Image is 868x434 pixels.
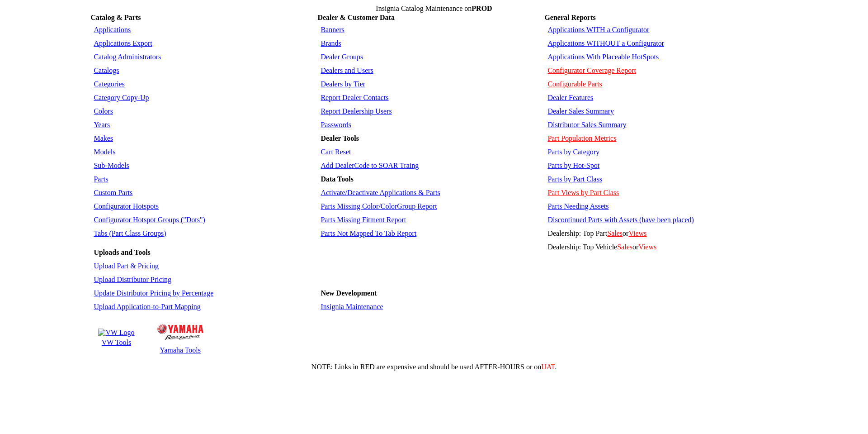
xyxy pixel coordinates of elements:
span: PROD [472,5,492,12]
b: Data Tools [321,175,353,183]
a: Insignia Maintenance [321,303,383,310]
a: Dealer Features [547,94,593,101]
div: NOTE: Links in RED are expensive and should be used AFTER-HOURS or on . [4,363,864,371]
a: Catalog Administrators [94,53,161,61]
a: Views [638,243,656,251]
a: UAT [541,363,555,371]
a: Dealers and Users [321,67,373,74]
a: Tabs (Part Class Groups) [94,229,166,237]
img: VW Logo [98,329,134,337]
a: Configurator Coverage Report [547,67,636,74]
a: Sub-Models [94,162,129,169]
a: Parts Missing Fitment Report [321,216,406,224]
a: Passwords [321,121,351,129]
a: Applications Export [94,39,152,47]
a: Parts by Part Class [547,175,602,183]
a: Parts Missing Color/ColorGroup Report [321,202,437,210]
a: Applications With Placeable HotSpots [547,53,659,61]
a: Applications WITHOUT a Configurator [547,39,664,47]
a: Brands [321,39,341,47]
a: Part Population Metrics [547,134,616,142]
a: Parts by Hot-Spot [547,162,599,169]
a: Applications WITH a Configurator [547,26,649,33]
a: Upload Distributor Pricing [94,276,171,283]
a: Configurator Hotspot Groups ("Dots") [94,216,205,224]
a: Custom Parts [94,189,132,196]
a: Report Dealer Contacts [321,94,388,101]
a: Applications [94,26,131,33]
a: Distributor Sales Summary [547,121,626,129]
a: Add DealerCode to SOAR Traing [321,162,419,169]
b: New Development [321,289,377,297]
a: Models [94,148,115,156]
a: Banners [321,26,344,33]
a: Yamaha Logo Yamaha Tools [156,320,205,356]
a: Parts Not Mapped To Tab Report [321,229,416,237]
a: Dealer Groups [321,53,363,61]
td: VW Tools [98,338,135,347]
b: Uploads and Tools [94,248,150,256]
td: Insignia Catalog Maintenance on [90,5,777,13]
a: Upload Part & Pricing [94,262,159,270]
a: Sales [617,243,632,251]
b: General Reports [544,14,595,21]
a: Report Dealership Users [321,107,392,115]
a: Activate/Deactivate Applications & Parts [321,189,440,196]
a: Views [628,229,646,237]
a: Discontinued Parts with Assets (have been placed) [547,216,693,224]
a: Configurator Hotspots [94,202,159,210]
a: Update Distributor Pricing by Percentage [94,289,213,297]
a: Cart Reset [321,148,351,156]
a: Colors [94,107,113,115]
b: Catalog & Parts [90,14,141,21]
a: Part Views by Part Class [547,189,619,196]
a: Dealers by Tier [321,80,365,88]
a: Dealer Sales Summary [547,107,614,115]
b: Dealer Tools [321,134,359,142]
a: Upload Application-to-Part Mapping [94,303,200,310]
img: Yamaha Logo [157,324,203,340]
a: Parts by Category [547,148,599,156]
td: Dealership: Top Part or [545,227,776,240]
a: Sales [607,229,623,237]
a: Parts Needing Assets [547,202,609,210]
a: Catalogs [94,67,119,74]
a: Parts [94,175,108,183]
a: Makes [94,134,113,142]
a: Categories [94,80,124,88]
a: VW Logo VW Tools [97,327,136,348]
a: Years [94,121,110,129]
a: Configurable Parts [547,80,602,88]
a: Category Copy-Up [94,94,149,101]
b: Dealer & Customer Data [317,14,394,21]
td: Dealership: Top Vehicle or [545,241,776,253]
td: Yamaha Tools [157,346,204,355]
